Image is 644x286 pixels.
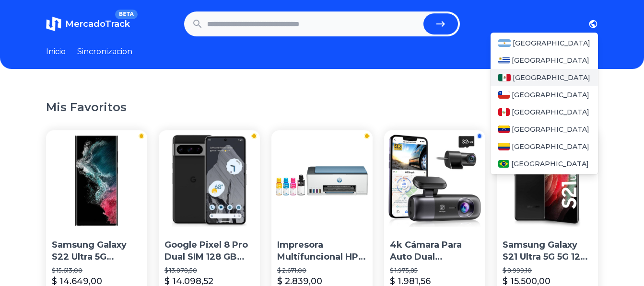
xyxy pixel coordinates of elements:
span: [GEOGRAPHIC_DATA] [512,142,589,151]
p: $ 2.671,00 [277,267,367,275]
p: Google Pixel 8 Pro Dual SIM 128 GB negro 12 GB RAM [164,239,254,263]
a: Colombia[GEOGRAPHIC_DATA] [491,138,598,155]
p: $ 1.975,85 [390,267,480,275]
p: Samsung Galaxy S22 Ultra 5G (Snapdragon) 5G 512 GB phantom black 12 GB RAM [52,239,141,263]
span: [GEOGRAPHIC_DATA] [512,90,589,100]
p: 4k Cámara Para Auto Dual Dashcam Con 32gb Y Gps Wifi [390,239,480,263]
p: $ 15.613,00 [52,267,141,275]
a: Chile[GEOGRAPHIC_DATA] [491,86,598,103]
img: Impresora Multifuncional HP Smart Tank 525 1F3W3A Color Blanco [271,130,373,231]
a: MercadoTrackBETA [46,16,130,32]
img: Peru [498,108,510,116]
img: MercadoTrack [46,16,61,32]
img: Chile [498,91,510,99]
h1: Mis Favoritos [46,100,598,115]
a: Venezuela[GEOGRAPHIC_DATA] [491,121,598,138]
p: $ 13.878,50 [164,267,254,275]
p: $ 8.999,10 [503,267,592,275]
span: [GEOGRAPHIC_DATA] [513,38,590,48]
span: [GEOGRAPHIC_DATA] [512,107,589,117]
img: Mexico [498,74,511,81]
a: Inicio [46,46,66,57]
span: [GEOGRAPHIC_DATA] [512,125,589,134]
img: Google Pixel 8 Pro Dual SIM 128 GB negro 12 GB RAM [159,130,260,231]
img: Samsung Galaxy S21 Ultra 5G 5G 128 GB phantom black 12 GB RAM [497,130,598,231]
img: Venezuela [498,126,510,133]
img: Uruguay [498,57,510,64]
span: [GEOGRAPHIC_DATA] [513,73,590,82]
span: BETA [115,10,138,19]
a: Sincronizacion [77,46,132,57]
img: Colombia [498,143,510,150]
a: Mexico[GEOGRAPHIC_DATA] [491,69,598,86]
span: [GEOGRAPHIC_DATA] [512,56,589,65]
span: [GEOGRAPHIC_DATA] [511,159,589,169]
img: 4k Cámara Para Auto Dual Dashcam Con 32gb Y Gps Wifi [384,130,485,231]
img: Brasil [498,160,509,168]
a: Brasil[GEOGRAPHIC_DATA] [491,155,598,172]
p: Samsung Galaxy S21 Ultra 5G 5G 128 GB phantom black 12 GB RAM [503,239,592,263]
a: Peru[GEOGRAPHIC_DATA] [491,103,598,121]
a: Uruguay[GEOGRAPHIC_DATA] [491,52,598,69]
a: Argentina[GEOGRAPHIC_DATA] [491,34,598,52]
p: Impresora Multifuncional HP Smart Tank 525 1F3W3A Color [PERSON_NAME] [277,239,367,263]
span: MercadoTrack [65,19,130,29]
img: Samsung Galaxy S22 Ultra 5G (Snapdragon) 5G 512 GB phantom black 12 GB RAM [46,130,147,231]
img: Argentina [498,39,511,47]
